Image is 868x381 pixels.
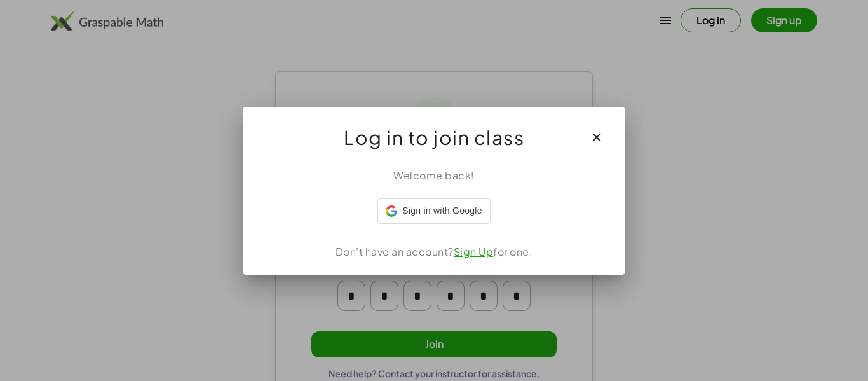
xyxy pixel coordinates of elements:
div: Welcome back! [259,168,609,183]
div: Sign in with Google [377,198,490,224]
div: Don't have an account? for one. [259,244,609,260]
a: Sign Up [454,245,494,258]
span: Log in to join class [344,122,524,153]
span: Sign in with Google [402,204,482,218]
